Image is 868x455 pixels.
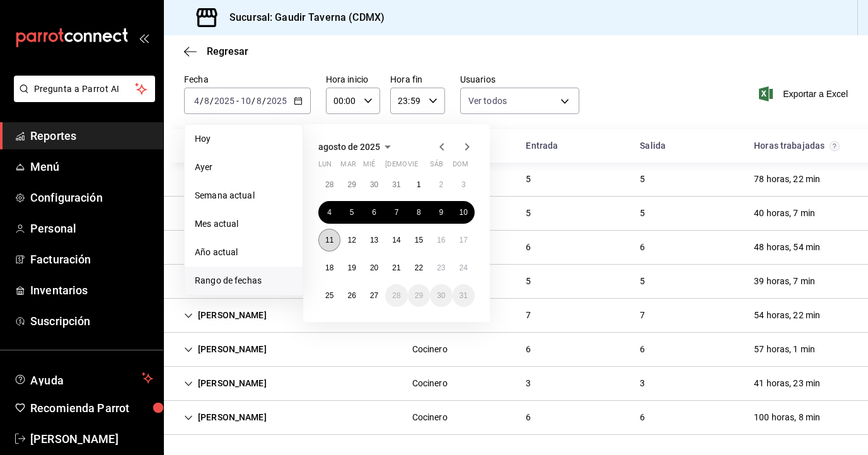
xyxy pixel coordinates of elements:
span: Reportes [30,127,153,144]
div: Cell [630,338,655,361]
div: Cell [402,372,458,395]
span: Suscripción [30,313,153,330]
div: Row [164,197,868,231]
button: 17 de agosto de 2025 [453,229,475,251]
div: Cell [402,338,458,361]
span: Año actual [195,246,292,259]
abbr: 24 de agosto de 2025 [460,263,468,272]
abbr: 1 de agosto de 2025 [417,180,421,189]
label: Fecha [184,75,311,84]
svg: El total de horas trabajadas por usuario es el resultado de la suma redondeada del registro de ho... [830,141,840,151]
div: Cell [744,372,830,395]
div: Cell [630,406,655,429]
abbr: 8 de agosto de 2025 [417,208,421,217]
label: Hora fin [390,75,445,84]
div: Row [164,367,868,401]
div: Cell [744,304,830,327]
span: / [200,96,204,106]
abbr: 31 de agosto de 2025 [460,291,468,300]
abbr: 19 de agosto de 2025 [347,263,356,272]
button: 1 de agosto de 2025 [408,173,430,196]
div: Cell [174,202,277,225]
abbr: domingo [453,160,468,173]
button: 31 de agosto de 2025 [453,284,475,307]
input: -- [240,96,252,106]
abbr: 20 de agosto de 2025 [370,263,378,272]
abbr: 13 de agosto de 2025 [370,236,378,245]
div: Row [164,231,868,265]
abbr: 28 de agosto de 2025 [392,291,400,300]
div: Cell [744,236,830,259]
button: Regresar [184,45,248,57]
div: Row [164,333,868,367]
button: agosto de 2025 [318,139,395,154]
span: Semana actual [195,189,292,202]
abbr: 3 de agosto de 2025 [461,180,466,189]
abbr: 2 de agosto de 2025 [439,180,443,189]
abbr: 6 de agosto de 2025 [372,208,376,217]
div: Cell [174,304,277,327]
abbr: 31 de julio de 2025 [392,180,400,189]
button: 30 de julio de 2025 [363,173,385,196]
div: HeadCell [516,134,630,158]
span: agosto de 2025 [318,142,380,152]
div: Cell [630,372,655,395]
button: 6 de agosto de 2025 [363,201,385,224]
abbr: 12 de agosto de 2025 [347,236,356,245]
div: Cell [516,270,541,293]
button: 10 de agosto de 2025 [453,201,475,224]
span: Ayuda [30,371,137,386]
span: Mes actual [195,217,292,231]
div: Cocinero [412,343,448,356]
div: Cell [744,338,825,361]
abbr: 18 de agosto de 2025 [325,263,333,272]
div: Container [164,129,868,435]
abbr: 27 de agosto de 2025 [370,291,378,300]
button: 4 de agosto de 2025 [318,201,340,224]
h3: Sucursal: Gaudir Taverna (CDMX) [219,10,385,25]
span: Rango de fechas [195,274,292,287]
div: Cell [630,168,655,191]
span: Hoy [195,132,292,146]
div: Cocinero [412,377,448,390]
button: 13 de agosto de 2025 [363,229,385,251]
button: 2 de agosto de 2025 [430,173,452,196]
span: Inventarios [30,282,153,299]
abbr: 9 de agosto de 2025 [439,208,443,217]
div: Cell [402,406,458,429]
abbr: jueves [385,160,460,173]
div: Cell [744,202,825,225]
span: Exportar a Excel [761,86,848,101]
div: Cell [516,202,541,225]
div: Cell [744,168,830,191]
div: Cell [174,168,277,191]
span: Facturación [30,251,153,268]
div: Cell [744,270,825,293]
div: Head [164,129,868,163]
label: Hora inicio [326,75,381,84]
span: Regresar [207,45,248,57]
div: Cell [174,270,277,293]
abbr: 29 de julio de 2025 [347,180,356,189]
abbr: 30 de agosto de 2025 [437,291,445,300]
button: 8 de agosto de 2025 [408,201,430,224]
div: Cell [630,236,655,259]
button: 12 de agosto de 2025 [340,229,362,251]
button: 22 de agosto de 2025 [408,256,430,279]
div: Cell [516,168,541,191]
div: Cell [516,304,541,327]
span: Configuración [30,189,153,206]
button: open_drawer_menu [139,33,149,43]
button: 9 de agosto de 2025 [430,201,452,224]
button: 14 de agosto de 2025 [385,229,407,251]
span: Recomienda Parrot [30,400,153,417]
abbr: viernes [408,160,418,173]
button: 28 de agosto de 2025 [385,284,407,307]
abbr: 17 de agosto de 2025 [460,236,468,245]
button: 18 de agosto de 2025 [318,256,340,279]
button: 16 de agosto de 2025 [430,229,452,251]
abbr: 29 de agosto de 2025 [415,291,423,300]
abbr: 4 de agosto de 2025 [327,208,332,217]
button: 3 de agosto de 2025 [453,173,475,196]
button: 28 de julio de 2025 [318,173,340,196]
